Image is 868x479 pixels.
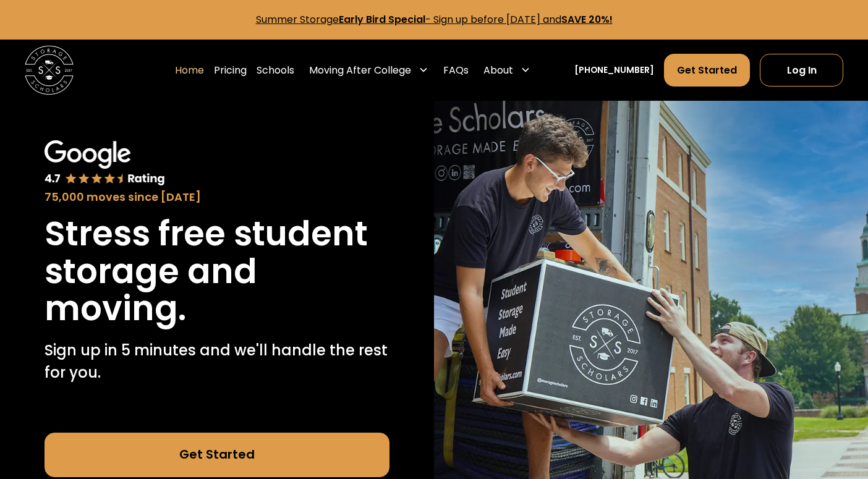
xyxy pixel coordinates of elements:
p: Sign up in 5 minutes and we'll handle the rest for you. [45,339,389,384]
a: Log In [760,54,843,87]
div: About [479,53,535,88]
a: Pricing [214,53,247,88]
a: Schools [257,53,294,88]
img: Storage Scholars main logo [25,46,74,95]
div: About [483,63,513,78]
div: Moving After College [309,63,411,78]
a: [PHONE_NUMBER] [574,64,654,77]
strong: SAVE 20%! [561,12,613,27]
a: FAQs [443,53,469,88]
a: home [25,46,74,95]
a: Get Started [45,433,389,477]
div: Moving After College [304,53,433,88]
strong: Early Bird Special [339,12,425,27]
a: Get Started [664,54,750,87]
img: Google 4.7 star rating [45,140,165,187]
a: Home [175,53,204,88]
a: Summer StorageEarly Bird Special- Sign up before [DATE] andSAVE 20%! [256,12,613,27]
div: 75,000 moves since [DATE] [45,189,389,206]
h1: Stress free student storage and moving. [45,215,389,327]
